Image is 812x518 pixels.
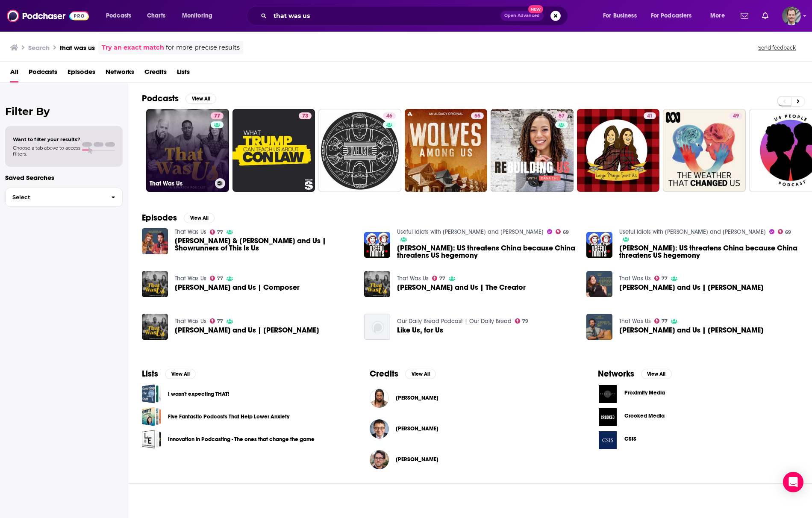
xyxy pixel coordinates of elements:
button: open menu [100,9,142,23]
span: Charts [147,10,165,22]
span: [PERSON_NAME] & [PERSON_NAME] and Us | Showrunners of This Is Us [175,237,354,252]
button: Jonathan GuyerJonathan Guyer [370,446,570,473]
a: 41 [644,112,656,119]
span: CSIS [624,436,636,442]
span: 77 [214,112,220,121]
span: for more precise results [166,43,240,53]
span: 77 [217,319,223,323]
a: 77That Was Us [146,109,229,192]
span: [PERSON_NAME] and Us | Composer [175,284,300,291]
img: Jon Huertas and Us | Miguel Rivas [142,314,168,340]
span: All [10,65,18,82]
span: 73 [302,112,308,121]
span: Logged in as kwerderman [782,6,801,25]
img: Vijay Prashad: US threatens China because China threatens US hegemony [586,232,612,258]
a: That Was Us [619,275,651,282]
h3: that was us [60,44,95,52]
a: Like Us, for Us [397,327,443,334]
a: CSIS logoCSIS [598,430,798,450]
a: 77 [210,276,224,281]
div: Open Intercom Messenger [783,472,803,492]
a: That Was Us [397,275,429,282]
a: 49 [730,112,742,119]
span: I wasn't expecting THAT! [142,384,161,403]
span: Lists [177,65,190,82]
img: Nirav D. Shah [370,419,389,439]
a: Proximity Media logoProximity Media [598,384,798,404]
button: Jey UsoJey Uso [370,384,570,412]
span: Episodes [68,65,95,82]
span: Open Advanced [504,14,540,18]
span: 55 [474,112,480,121]
a: Vijay Prashad: US threatens China because China threatens US hegemony [619,244,798,259]
img: CSIS logo [598,430,618,450]
img: Siddhartha Khosla and Us | Composer [142,271,168,297]
a: Try an exact match [102,43,164,53]
span: [PERSON_NAME]: US threatens China because China threatens US hegemony [619,244,798,259]
a: PodcastsView All [142,93,216,104]
a: Jonathan Guyer [370,450,389,469]
a: 69 [778,229,791,234]
a: Chrissy Metz and Us | Kate Pearson [586,271,612,297]
a: Dan Fogelman and Us | The Creator [397,284,526,291]
a: Podchaser - Follow, Share and Rate Podcasts [7,8,89,24]
a: 77 [654,276,668,281]
a: Milo Ventimiglia and Us | Jack Pearson [619,327,764,334]
span: 46 [386,112,392,121]
span: 69 [785,230,791,234]
button: Nirav D. ShahNirav D. Shah [370,415,570,442]
h2: Podcasts [142,93,179,104]
input: Search podcasts, credits, & more... [270,9,500,23]
span: 77 [662,277,668,280]
a: Milo Ventimiglia and Us | Jack Pearson [586,314,612,340]
a: Isaac Aptaker & Elizabeth Berger and Us | Showrunners of This Is Us [142,228,168,254]
span: [PERSON_NAME] [396,456,438,463]
span: [PERSON_NAME] and Us | [PERSON_NAME] [619,327,764,334]
span: 79 [522,319,528,323]
span: Monitoring [182,10,212,22]
span: New [528,5,544,13]
h2: Credits [370,368,398,379]
a: Nirav D. Shah [396,425,438,432]
span: [PERSON_NAME] and Us | [PERSON_NAME] [175,327,319,334]
a: Charts [141,9,171,23]
span: Podcasts [106,10,131,22]
a: 77 [654,318,668,324]
a: I wasn't expecting THAT! [168,389,229,399]
a: That Was Us [175,275,206,282]
a: 57 [555,112,568,119]
a: Isaac Aptaker & Elizabeth Berger and Us | Showrunners of This Is Us [175,237,354,252]
a: 73 [299,112,312,119]
button: open menu [704,9,736,23]
img: Vijay Prashad: US threatens China because China threatens US hegemony [364,232,390,258]
h2: Lists [142,368,158,379]
a: 73 [232,109,315,192]
span: 41 [647,112,653,121]
span: 49 [733,112,739,121]
a: Show notifications dropdown [737,9,752,23]
a: Chrissy Metz and Us | Kate Pearson [619,284,764,291]
button: Send feedback [756,44,798,51]
h3: Search [28,44,50,52]
a: Jey Uso [370,388,389,408]
img: User Profile [782,6,801,25]
span: Proximity Media [624,389,665,396]
a: NetworksView All [598,368,672,379]
a: Crooked Media logoCrooked Media [598,407,798,427]
h3: That Was Us [150,180,212,187]
button: Open AdvancedNew [500,11,544,21]
a: Credits [144,65,167,82]
h2: Filter By [5,105,123,118]
a: 77 [211,112,224,119]
a: Networks [106,65,134,82]
div: Search podcasts, credits, & more... [255,6,576,26]
a: Jonathan Guyer [396,456,438,463]
a: Five Fantastic Podcasts That Help Lower Anxiety [168,412,289,421]
a: 57 [491,109,574,192]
